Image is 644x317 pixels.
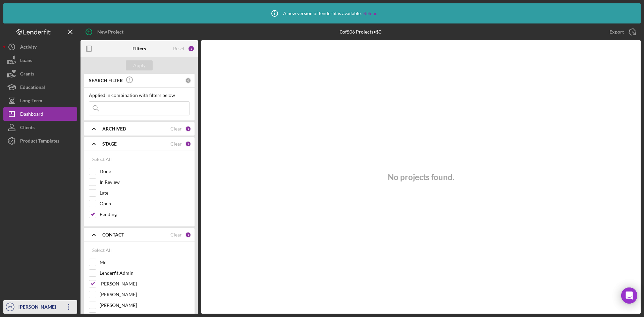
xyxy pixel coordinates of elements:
[20,121,35,136] div: Clients
[132,46,146,51] b: Filters
[126,60,153,70] button: Apply
[20,67,34,82] div: Grants
[100,168,190,175] label: Done
[102,141,117,147] b: STAGE
[3,94,77,107] button: Long-Term
[3,67,77,81] button: Grants
[609,25,624,39] div: Export
[8,305,12,309] text: KS
[89,78,123,83] b: SEARCH FILTER
[621,287,637,304] div: Open Intercom Messenger
[92,244,112,257] div: Select All
[100,259,190,266] label: Me
[20,94,42,109] div: Long-Term
[170,141,182,147] div: Clear
[266,5,378,22] div: A new version of lenderfit is available.
[20,54,32,69] div: Loans
[97,25,123,39] div: New Project
[102,232,124,237] b: CONTACT
[100,302,190,309] label: [PERSON_NAME]
[20,107,43,122] div: Dashboard
[89,93,190,98] div: Applied in combination with filters below
[17,300,60,315] div: [PERSON_NAME]
[388,172,454,182] h3: No projects found.
[170,232,182,237] div: Clear
[100,200,190,207] label: Open
[92,153,112,166] div: Select All
[3,300,77,314] button: KS[PERSON_NAME]
[80,25,130,39] button: New Project
[173,46,184,51] div: Reset
[3,54,77,67] button: Loans
[100,211,190,218] label: Pending
[185,141,191,147] div: 1
[603,25,641,39] button: Export
[170,126,182,131] div: Clear
[185,232,191,238] div: 1
[20,81,45,96] div: Educational
[100,291,190,298] label: [PERSON_NAME]
[340,29,381,35] div: 0 of 506 Projects • $0
[185,77,191,84] div: 0
[100,280,190,287] label: [PERSON_NAME]
[89,153,115,166] button: Select All
[3,107,77,121] button: Dashboard
[89,244,115,257] button: Select All
[102,126,126,131] b: ARCHIVED
[100,179,190,186] label: In Review
[100,270,190,276] label: Lenderfit Admin
[363,11,378,16] a: Reload
[3,81,77,94] button: Educational
[188,45,195,52] div: 3
[20,134,59,149] div: Product Templates
[3,40,77,54] button: Activity
[100,190,190,196] label: Late
[3,134,77,148] button: Product Templates
[185,126,191,132] div: 1
[20,40,37,55] div: Activity
[133,60,146,70] div: Apply
[3,121,77,134] button: Clients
